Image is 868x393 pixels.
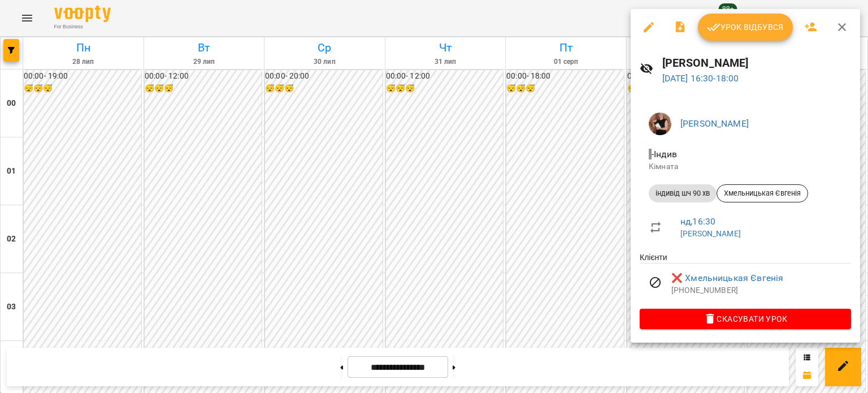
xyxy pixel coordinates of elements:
a: ❌ Хмельницькая Євгенія [671,271,783,285]
span: - Індив [649,149,679,159]
span: Урок відбувся [707,20,784,34]
span: Хмельницькая Євгенія [717,188,808,198]
button: Урок відбувся [698,14,793,41]
span: індивід шч 90 хв [649,188,717,198]
ul: Клієнти [640,252,851,308]
a: [DATE] 16:30-18:00 [662,73,739,84]
a: нд , 16:30 [680,216,715,227]
button: Скасувати Урок [640,309,851,329]
a: [PERSON_NAME] [680,118,749,129]
svg: Візит скасовано [649,276,662,290]
div: Хмельницькая Євгенія [717,184,808,202]
p: [PHONE_NUMBER] [671,285,851,296]
span: Скасувати Урок [649,312,842,326]
a: [PERSON_NAME] [680,229,741,238]
img: 5944c1aeb726a5a997002a54cb6a01a3.jpg [649,113,671,135]
p: Кімната [649,161,842,172]
h6: [PERSON_NAME] [662,54,851,72]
